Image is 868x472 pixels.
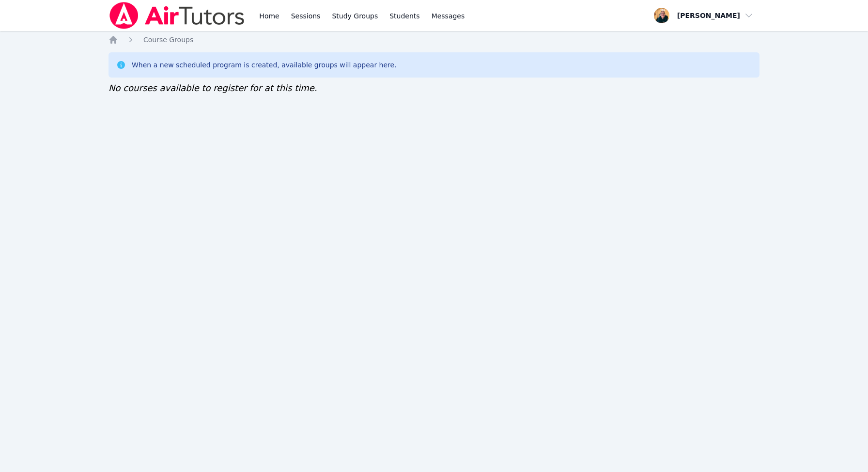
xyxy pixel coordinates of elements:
[143,35,193,45] a: Course Groups
[143,36,193,44] span: Course Groups
[432,11,465,21] span: Messages
[132,60,397,70] div: When a new scheduled program is created, available groups will appear here.
[108,83,317,93] span: No courses available to register for at this time.
[108,2,246,29] img: Air Tutors
[108,35,759,45] nav: Breadcrumb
